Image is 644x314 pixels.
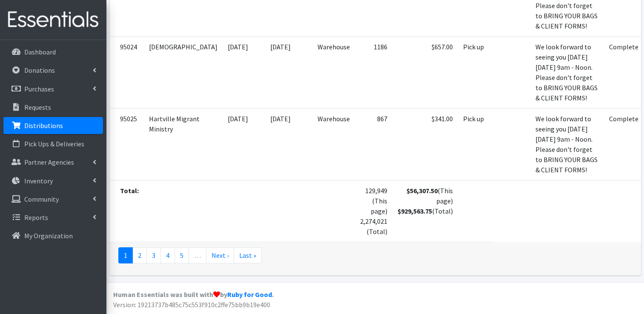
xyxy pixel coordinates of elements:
td: $341.00 [392,108,458,180]
a: Dashboard [3,43,103,60]
td: 867 [355,108,392,180]
a: 4 [160,247,175,263]
td: [DATE] [265,108,312,180]
td: 129,949 (This page) 2,274,021 (Total) [355,180,392,242]
a: 1 [118,247,133,263]
td: 95024 [110,36,144,108]
strong: Human Essentials was built with by . [113,290,274,299]
a: Partner Agencies [3,154,103,171]
td: 1186 [355,36,392,108]
td: [DATE] [265,36,312,108]
a: 3 [146,247,161,263]
a: Community [3,191,103,208]
td: Pick up [458,36,493,108]
p: Dashboard [24,48,56,56]
a: 5 [175,247,189,263]
img: HumanEssentials [3,6,103,34]
a: Reports [3,209,103,226]
td: We look forward to seeing you [DATE][DATE] 9am - Noon. Please don't forget to BRING YOUR BAGS & C... [530,108,604,180]
strong: $929,563.75 [398,207,432,215]
p: Donations [24,66,55,74]
a: Requests [3,99,103,116]
p: Requests [24,103,51,111]
td: [DATE] [223,108,265,180]
a: Distributions [3,117,103,134]
a: Ruby for Good [227,290,272,299]
td: $657.00 [392,36,458,108]
p: Purchases [24,85,54,93]
td: [DEMOGRAPHIC_DATA] [144,36,223,108]
p: Inventory [24,177,53,185]
a: Last » [234,247,262,263]
p: Distributions [24,121,63,130]
p: My Organization [24,231,73,240]
span: Version: 19213737b485c75c553f910c2ffe75bb9b19e400 [113,300,270,309]
a: Pick Ups & Deliveries [3,135,103,152]
a: Next › [206,247,234,263]
td: Hartville Migrant Ministry [144,108,223,180]
td: Warehouse [312,108,355,180]
td: Pick up [458,108,493,180]
strong: Total: [120,186,139,195]
p: Community [24,195,59,203]
td: Complete [604,108,644,180]
td: Complete [604,36,644,108]
p: Reports [24,213,48,222]
a: 2 [132,247,147,263]
td: Warehouse [312,36,355,108]
p: Pick Ups & Deliveries [24,140,84,148]
td: [DATE] [223,36,265,108]
td: 95025 [110,108,144,180]
a: Donations [3,62,103,79]
a: Purchases [3,80,103,97]
td: We look forward to seeing you [DATE][DATE] 9am - Noon. Please don't forget to BRING YOUR BAGS & C... [530,36,604,108]
a: My Organization [3,227,103,244]
a: Inventory [3,172,103,189]
p: Partner Agencies [24,158,74,166]
td: (This page) (Total) [392,180,458,242]
strong: $56,307.50 [406,186,438,195]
